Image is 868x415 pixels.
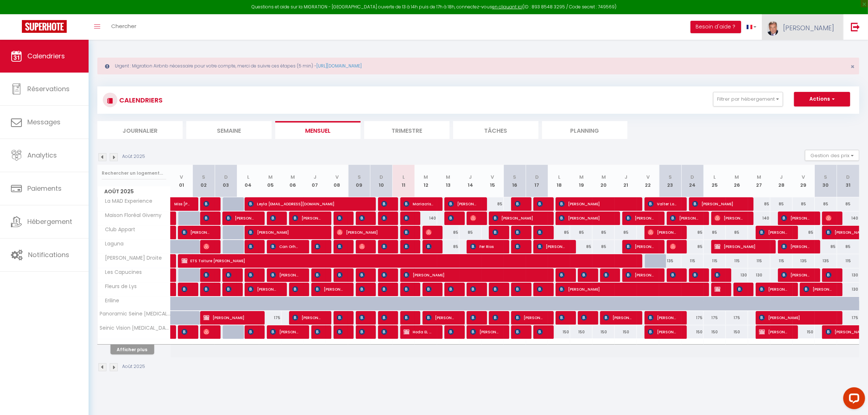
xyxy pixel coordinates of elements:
[681,325,704,339] div: 150
[446,174,450,181] abbr: M
[669,174,672,181] abbr: S
[359,282,366,296] span: [PERSON_NAME]
[824,174,828,181] abbr: S
[415,165,437,197] th: 12
[27,151,57,160] span: Analytics
[337,225,389,239] span: [PERSON_NAME]
[581,311,588,325] span: [PERSON_NAME]
[97,58,859,74] div: Urgent : Migration Airbnb nécessaire pour votre compte, merci de suivre ces étapes (5 min) -
[526,165,548,197] th: 17
[348,165,370,197] th: 09
[393,165,415,197] th: 11
[713,174,716,181] abbr: L
[770,197,793,211] div: 85
[783,23,834,32] span: [PERSON_NAME]
[174,193,191,207] span: Miss [PERSON_NAME]
[171,197,193,211] a: Miss [PERSON_NAME]
[493,225,500,239] span: [PERSON_NAME]
[248,282,277,296] span: [PERSON_NAME]
[248,197,366,211] span: Leyla [EMAIL_ADDRESS][DOMAIN_NAME]
[337,311,344,325] span: [PERSON_NAME]
[381,268,389,282] span: [PERSON_NAME]
[437,240,459,253] div: 85
[637,165,659,197] th: 22
[715,240,766,253] span: [PERSON_NAME]
[690,21,741,33] button: Besoin d'aide ?
[681,311,704,325] div: 175
[492,4,522,10] a: en cliquant ici
[402,174,405,181] abbr: L
[794,92,850,106] button: Actions
[767,21,778,36] img: ...
[381,197,389,211] span: [PERSON_NAME] [PERSON_NAME][EMAIL_ADDRESS][DOMAIN_NAME]
[470,325,500,339] span: [PERSON_NAME]
[404,240,411,253] span: [PERSON_NAME]
[470,311,478,325] span: [PERSON_NAME]
[570,325,592,339] div: 150
[27,51,65,61] span: Calendriers
[203,240,211,253] span: [PERSON_NAME]
[28,250,69,259] span: Notifications
[335,174,339,181] abbr: V
[99,283,139,291] span: Fleurs de Lys
[291,174,295,181] abbr: M
[748,165,770,197] th: 27
[726,254,748,268] div: 115
[759,325,789,339] span: [PERSON_NAME]
[659,165,681,197] th: 23
[404,268,544,282] span: [PERSON_NAME]
[846,174,850,181] abbr: D
[314,174,316,181] abbr: J
[615,226,637,239] div: 85
[837,311,859,325] div: 175
[851,62,855,71] span: ×
[581,268,588,282] span: [PERSON_NAME]
[381,240,389,253] span: [PERSON_NAME]
[770,165,793,197] th: 28
[99,226,137,234] span: Club Appart
[759,225,789,239] span: [PERSON_NAME]
[379,174,383,181] abbr: D
[99,212,164,220] span: Maison Floréal Giverny
[781,211,811,225] span: [PERSON_NAME]
[648,325,677,339] span: [PERSON_NAME]
[203,211,211,225] span: [PERSON_NAME]
[315,282,344,296] span: [PERSON_NAME]
[535,174,539,181] abbr: D
[715,211,744,225] span: [PERSON_NAME]
[404,225,411,239] span: [PERSON_NAME]
[704,325,726,339] div: 150
[737,282,744,296] span: [PERSON_NAME]
[111,22,136,30] span: Chercher
[315,325,322,339] span: [PERSON_NAME]
[259,165,281,197] th: 05
[648,197,677,211] span: Valter Loverier
[404,325,433,339] span: Hoda EL Beah
[692,268,700,282] span: [PERSON_NAME]
[592,240,615,253] div: 85
[426,240,433,253] span: [PERSON_NAME]
[726,311,748,325] div: 175
[537,240,567,253] span: [PERSON_NAME]
[726,165,748,197] th: 26
[359,325,366,339] span: [PERSON_NAME]
[837,384,868,415] iframe: LiveChat chat widget
[99,254,164,262] span: [PERSON_NAME] Droite
[715,268,722,282] span: [DEMOGRAPHIC_DATA][PERSON_NAME]
[404,197,433,211] span: Mariacristina [EMAIL_ADDRESS][DOMAIN_NAME]
[226,268,233,282] span: [PERSON_NAME]
[106,14,142,40] a: Chercher
[110,345,154,354] button: Afficher plus
[793,165,815,197] th: 29
[681,226,704,239] div: 85
[358,174,361,181] abbr: S
[381,211,389,225] span: [PERSON_NAME]
[182,254,634,268] span: ETS Toiture [PERSON_NAME]
[453,121,538,139] li: Tâches
[748,212,770,225] div: 140
[592,226,615,239] div: 85
[615,325,637,339] div: 150
[247,174,249,181] abbr: L
[437,226,459,239] div: 85
[248,325,255,339] span: [PERSON_NAME]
